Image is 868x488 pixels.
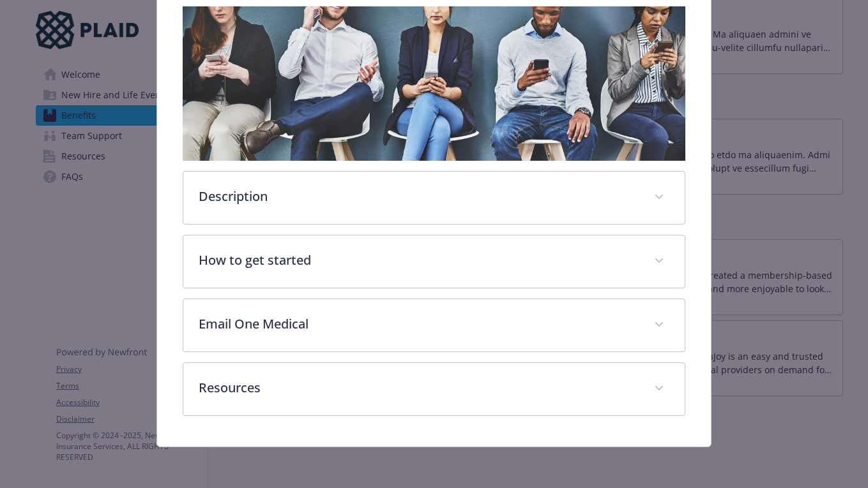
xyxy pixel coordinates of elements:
[183,6,686,161] img: banner
[183,363,685,415] div: Resources
[199,251,639,270] p: How to get started
[199,378,639,397] p: Resources
[183,299,685,351] div: Email One Medical
[183,172,685,224] div: Description
[199,187,639,206] p: Description
[199,314,639,334] p: Email One Medical
[183,235,685,288] div: How to get started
